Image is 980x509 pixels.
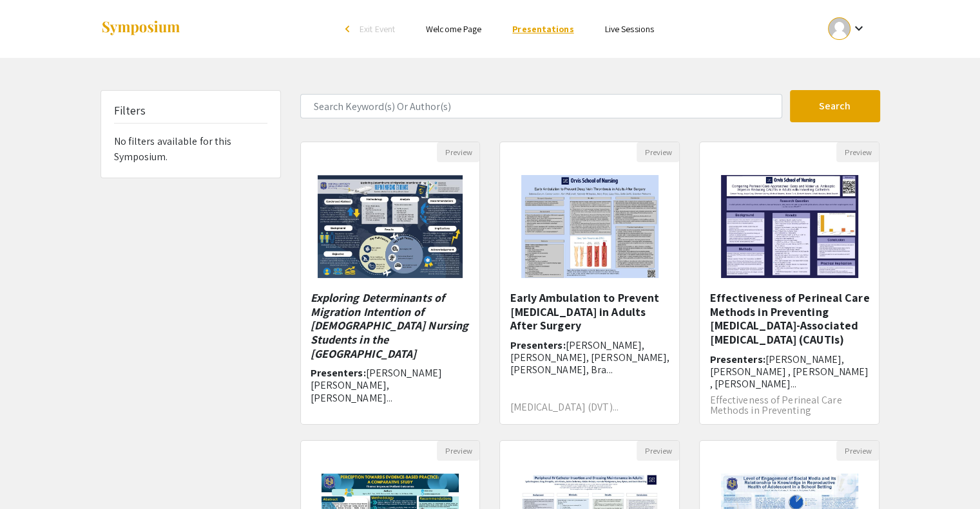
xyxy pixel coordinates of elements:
[101,20,181,37] img: Symposium by ForagerOne
[510,339,669,376] h6: Presenters:
[437,441,479,461] button: Preview
[499,142,680,425] div: Open Presentation <p>Early Ambulation to Prevent Deep Vein Thrombosis in Adults After Surgery</p>
[709,353,869,391] span: [PERSON_NAME], [PERSON_NAME] , [PERSON_NAME] , [PERSON_NAME]...
[699,142,879,425] div: Open Presentation <p>Effectiveness of Perineal Care Methods in Preventing Catheter-Associated Uri...
[10,451,55,499] iframe: Chat
[510,338,669,376] span: [PERSON_NAME], [PERSON_NAME], [PERSON_NAME], [PERSON_NAME], Bra...
[114,104,146,118] h5: Filters
[508,162,671,291] img: <p>Early Ambulation to Prevent Deep Vein Thrombosis in Adults After Surgery</p>
[345,25,353,33] div: arrow_back_ios
[510,291,669,333] h5: Early Ambulation to Prevent [MEDICAL_DATA] in Adults After Surgery
[836,441,879,461] button: Preview
[605,23,654,35] a: Live Sessions
[311,367,470,404] h6: Presenters:
[790,90,880,122] button: Search
[709,395,869,436] p: Effectiveness of Perineal Care Methods in Preventing [MEDICAL_DATA]-Associated Urinary Tract
[437,142,479,162] button: Preview
[814,14,879,43] button: Expand account dropdown
[709,353,869,391] h6: Presenters:
[709,291,869,346] h5: Effectiveness of Perineal Care Methods in Preventing [MEDICAL_DATA]-Associated [MEDICAL_DATA] (CA...
[510,400,618,414] span: [MEDICAL_DATA] (DVT)...
[101,91,280,178] div: No filters available for this Symposium.
[305,162,476,291] img: <p><em>Exploring Determinants of Migration Intention of Filipino Nursing Students in the National...
[360,23,395,35] span: Exit Event
[708,162,871,291] img: <p>Effectiveness of Perineal Care Methods in Preventing Catheter-Associated Urinary Tract&nbsp;</...
[850,21,866,36] mat-icon: Expand account dropdown
[300,142,481,425] div: Open Presentation <p><em>Exploring Determinants of Migration Intention of Filipino Nursing Studen...
[512,23,573,35] a: Presentations
[311,366,442,404] span: [PERSON_NAME] [PERSON_NAME], [PERSON_NAME]...
[311,290,469,360] em: Exploring Determinants of Migration Intention of [DEMOGRAPHIC_DATA] Nursing Students in the [GEOG...
[637,441,679,461] button: Preview
[300,94,782,118] input: Search Keyword(s) Or Author(s)
[426,23,481,35] a: Welcome Page
[637,142,679,162] button: Preview
[836,142,879,162] button: Preview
